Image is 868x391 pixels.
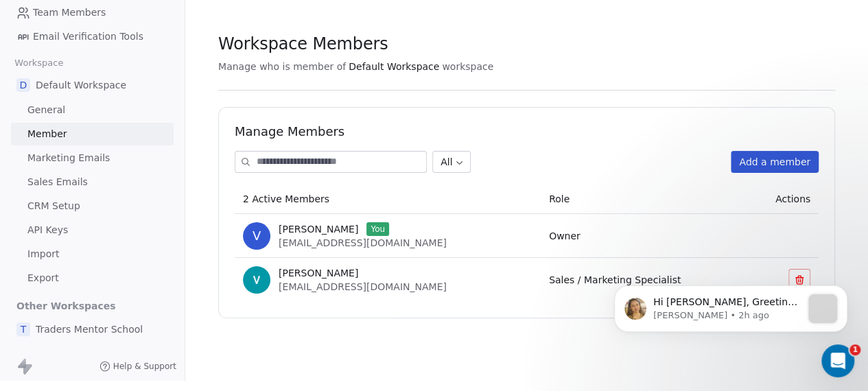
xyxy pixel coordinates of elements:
span: Sales / Marketing Specialist [549,274,681,285]
a: Help & Support [99,361,176,372]
span: Traders Mentor School [36,322,143,336]
span: Other Workspaces [11,295,121,317]
a: CRM Setup [11,195,174,217]
a: Team Members [11,1,174,24]
span: Sales Emails [27,175,88,189]
span: Workspace [9,53,69,73]
span: Default Workspace [349,60,439,73]
img: njKTLR2o3QVQ9ktM2OxJj24dVLWYNbyilihfbL3s4ho [243,266,270,294]
span: Help & Support [113,361,176,372]
span: Export [27,271,59,285]
span: Manage who is member of [218,60,346,73]
span: API Keys [27,223,68,237]
span: [EMAIL_ADDRESS][DOMAIN_NAME] [279,237,447,248]
span: Actions [775,193,810,204]
span: Role [549,193,570,204]
span: [EMAIL_ADDRESS][DOMAIN_NAME] [279,281,447,292]
span: Team Members [33,5,106,20]
span: Default Workspace [36,78,126,92]
iframe: Intercom live chat [821,344,854,377]
span: Workspace Members [218,34,388,54]
a: Export [11,267,174,289]
span: General [27,103,65,117]
span: workspace [442,60,493,73]
span: [PERSON_NAME] [279,266,358,280]
span: Owner [549,230,580,241]
a: API Keys [11,219,174,241]
span: Marketing Emails [27,151,110,165]
a: Email Verification Tools [11,25,174,48]
span: 1 [849,344,860,355]
button: Add a member [731,151,819,173]
a: General [11,99,174,121]
span: Import [27,247,59,261]
iframe: Intercom notifications message [594,258,868,354]
a: Member [11,123,174,145]
span: [PERSON_NAME] [279,222,358,236]
a: Import [11,243,174,265]
span: D [16,78,30,92]
a: Sales Emails [11,171,174,193]
span: V [243,222,270,250]
span: 2 Active Members [243,193,329,204]
span: Member [27,127,67,141]
span: Email Verification Tools [33,29,143,44]
span: T [16,322,30,336]
a: Marketing Emails [11,147,174,169]
span: You [366,222,389,236]
h1: Manage Members [235,123,819,140]
span: CRM Setup [27,199,80,213]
